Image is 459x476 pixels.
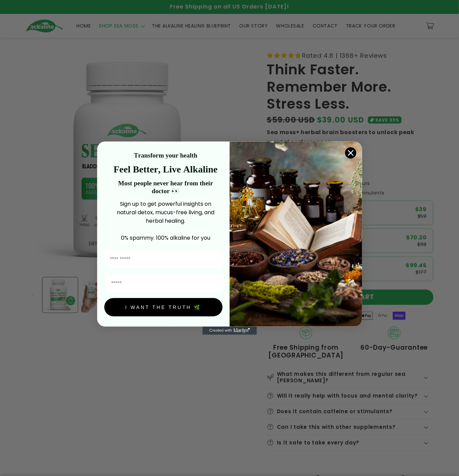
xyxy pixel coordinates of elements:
input: Email [106,275,223,292]
button: I WANT THE TRUTH 🌿 [104,298,223,316]
button: Close dialog [345,147,357,159]
img: 4a4a186a-b914-4224-87c7-990d8ecc9bca.jpeg [230,142,362,327]
strong: Transform your health [134,152,197,159]
input: First Name [104,251,223,268]
p: 0% spammy. 100% alkaline for you [109,234,223,242]
strong: Most people never hear from their doctor 👀 [118,180,213,195]
strong: Feel Better, Live Alkaline [113,164,217,175]
a: Created with Klaviyo - opens in a new tab [202,327,257,335]
p: Sign up to get powerful insights on natural detox, mucus-free living, and herbal healing. [109,200,223,225]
